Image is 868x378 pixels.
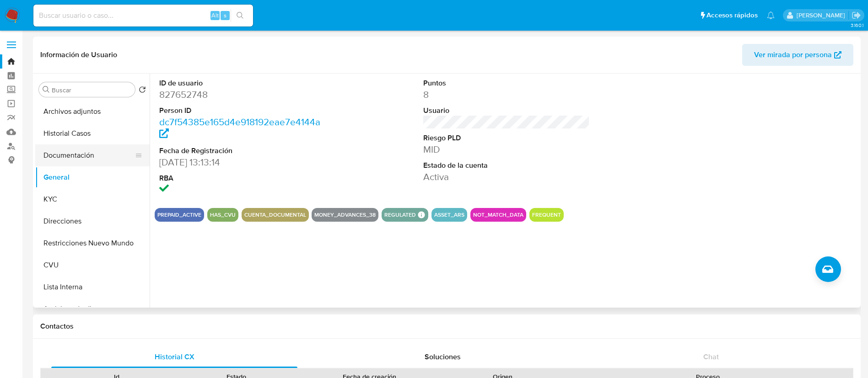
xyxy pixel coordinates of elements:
button: Documentación [35,144,142,166]
button: Lista Interna [35,276,150,298]
button: Buscar [43,86,50,93]
button: KYC [35,188,150,210]
span: Soluciones [425,351,461,362]
input: Buscar [52,86,131,94]
span: Ver mirada por persona [754,44,832,66]
dt: RBA [159,173,326,183]
dd: [DATE] 13:13:14 [159,156,326,169]
span: s [224,11,226,20]
p: micaela.pliatskas@mercadolibre.com [797,11,848,20]
span: Historial CX [155,351,194,362]
button: Direcciones [35,210,150,232]
dt: Riesgo PLD [423,133,590,143]
dt: Estado de la cuenta [423,160,590,170]
dt: Person ID [159,106,326,116]
dt: Puntos [423,78,590,88]
span: Chat [703,351,719,362]
dt: ID de usuario [159,78,326,88]
button: Historial Casos [35,122,150,144]
button: General [35,166,150,188]
button: CVU [35,254,150,276]
button: Ver mirada por persona [742,44,853,66]
button: Archivos adjuntos [35,101,150,122]
a: Notificaciones [767,11,775,19]
h1: Contactos [40,322,853,331]
button: Restricciones Nuevo Mundo [35,232,150,254]
dt: Fecha de Registración [159,146,326,156]
dd: MID [423,143,590,156]
span: Alt [211,11,219,20]
dd: 8 [423,88,590,101]
button: search-icon [231,9,249,22]
dd: 827652748 [159,88,326,101]
dd: Activa [423,170,590,183]
a: Salir [852,11,861,20]
dt: Usuario [423,106,590,116]
a: dc7f54385e165d4e918192eae7e4144a [159,115,320,141]
button: Anticipos de dinero [35,298,150,320]
span: Accesos rápidos [706,11,758,20]
h1: Información de Usuario [40,50,117,59]
button: Volver al orden por defecto [139,86,146,96]
input: Buscar usuario o caso... [33,10,253,21]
